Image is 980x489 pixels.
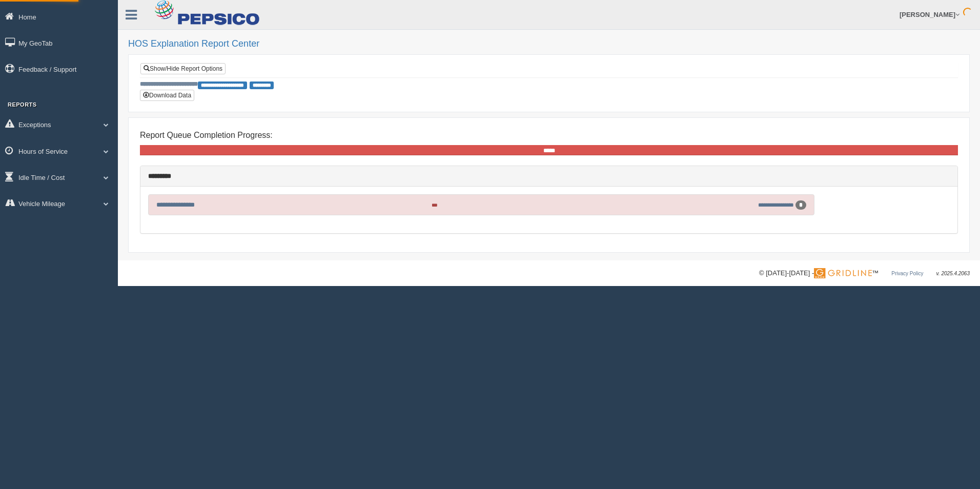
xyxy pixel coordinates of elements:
[140,131,958,140] h4: Report Queue Completion Progress:
[891,271,923,276] a: Privacy Policy
[140,63,226,74] a: Show/Hide Report Options
[936,271,970,276] span: v. 2025.4.2063
[140,90,194,101] button: Download Data
[759,268,970,279] div: © [DATE]-[DATE] - ™
[814,268,872,278] img: Gridline
[128,39,970,49] h2: HOS Explanation Report Center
